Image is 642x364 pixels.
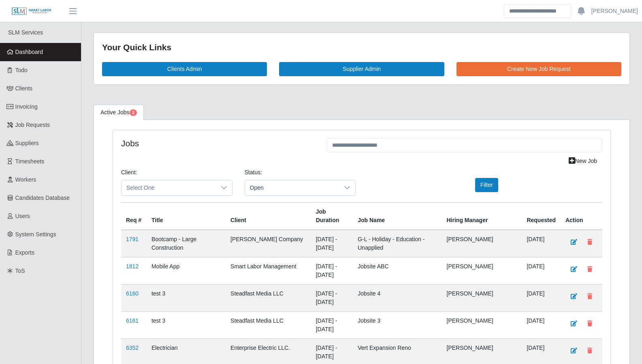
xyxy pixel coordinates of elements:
[475,178,498,192] button: Filter
[147,284,226,311] td: test 3
[442,284,522,311] td: [PERSON_NAME]
[279,62,444,76] a: Supplier Admin
[226,230,311,257] td: [PERSON_NAME] Company
[522,202,561,230] th: Requested
[442,311,522,338] td: [PERSON_NAME]
[561,202,602,230] th: Action
[522,257,561,284] td: [DATE]
[15,213,30,219] span: Users
[130,109,137,116] span: Pending Jobs
[311,311,353,338] td: [DATE] - [DATE]
[147,202,226,230] th: Title
[15,140,39,146] span: Suppliers
[15,158,45,165] span: Timesheets
[563,154,602,168] a: New Job
[147,311,226,338] td: test 3
[456,62,621,76] a: Create New Job Request
[353,284,442,311] td: Jobsite 4
[245,180,339,195] span: Open
[102,41,621,54] div: Your Quick Links
[126,236,139,242] a: 1791
[15,176,36,183] span: Workers
[121,168,137,177] label: Client:
[94,105,144,120] a: Active Jobs
[102,62,267,76] a: Clients Admin
[522,284,561,311] td: [DATE]
[15,268,25,274] span: ToS
[126,345,139,351] a: 6352
[147,230,226,257] td: Bootcamp - Large Construction
[442,257,522,284] td: [PERSON_NAME]
[226,284,311,311] td: Steadfast Media LLC
[15,231,56,238] span: System Settings
[15,103,38,110] span: Invoicing
[522,311,561,338] td: [DATE]
[591,7,638,15] a: [PERSON_NAME]
[226,311,311,338] td: Steadfast Media LLC
[353,257,442,284] td: Jobsite ABC
[15,122,50,128] span: Job Requests
[126,290,139,297] a: 6160
[147,257,226,284] td: Mobile App
[522,230,561,257] td: [DATE]
[122,180,216,195] span: Select One
[121,202,147,230] th: Req #
[126,317,139,324] a: 6161
[8,29,43,36] span: SLM Services
[442,230,522,257] td: [PERSON_NAME]
[353,202,442,230] th: Job Name
[311,230,353,257] td: [DATE] - [DATE]
[353,311,442,338] td: Jobsite 3
[226,257,311,284] td: Smart Labor Management
[226,202,311,230] th: Client
[15,85,33,92] span: Clients
[121,138,315,148] h4: Jobs
[126,263,139,270] a: 1812
[15,67,28,73] span: Todo
[311,284,353,311] td: [DATE] - [DATE]
[311,202,353,230] th: Job Duration
[442,202,522,230] th: Hiring Manager
[15,195,70,201] span: Candidates Database
[504,4,571,18] input: Search
[353,230,442,257] td: G-L - Holiday - Education - Unapplied
[15,249,34,256] span: Exports
[311,257,353,284] td: [DATE] - [DATE]
[245,168,262,177] label: Status:
[11,7,52,16] img: SLM Logo
[15,49,43,55] span: Dashboard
